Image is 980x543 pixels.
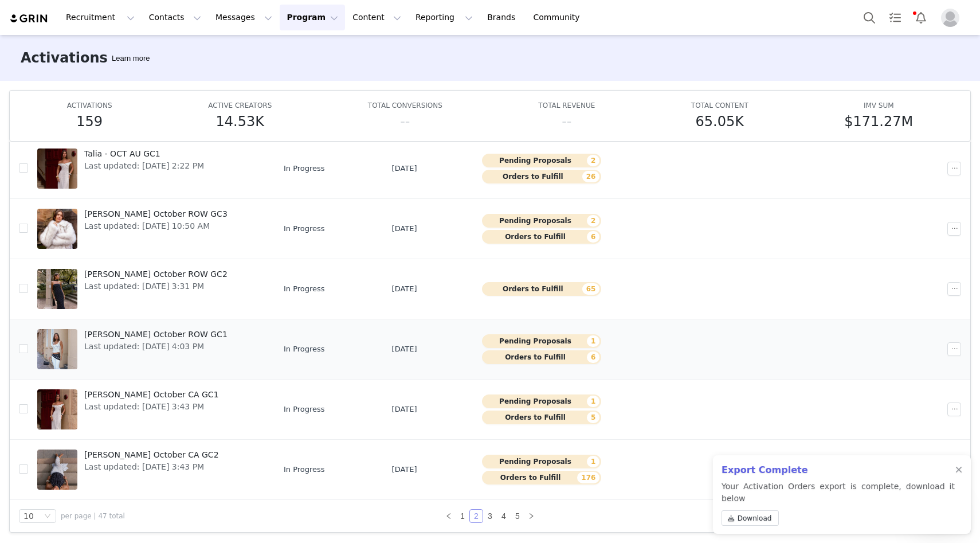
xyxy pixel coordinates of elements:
[482,282,601,296] button: Orders to Fulfill65
[722,510,779,526] a: Download
[456,509,469,523] li: 1
[722,463,955,477] h2: Export Complete
[37,386,265,432] a: [PERSON_NAME] October CA GC1Last updated: [DATE] 3:43 PM
[941,9,959,27] img: placeholder-profile.jpg
[37,326,265,372] a: [PERSON_NAME] October ROW GC1Last updated: [DATE] 4:03 PM
[497,510,510,522] a: 4
[722,481,955,530] p: Your Activation Orders export is complete, download it below
[84,329,228,341] span: [PERSON_NAME] October ROW GC1
[482,394,601,408] button: Pending Proposals1
[482,334,601,348] button: Pending Proposals1
[445,513,452,519] i: icon: left
[470,510,483,522] a: 2
[84,220,228,232] span: Last updated: [DATE] 10:50 AM
[528,513,535,519] i: icon: right
[59,5,142,30] button: Recruitment
[482,214,601,228] button: Pending Proposals2
[284,404,325,415] span: In Progress
[84,449,219,461] span: [PERSON_NAME] October CA GC2
[280,5,345,30] button: Program
[864,101,894,110] span: IMV SUM
[37,206,265,252] a: [PERSON_NAME] October ROW GC3Last updated: [DATE] 10:50 AM
[392,464,417,475] span: [DATE]
[857,5,882,30] button: Search
[368,101,442,110] span: TOTAL CONVERSIONS
[23,510,34,522] div: 10
[482,154,601,167] button: Pending Proposals2
[67,101,112,110] span: ACTIVATIONS
[738,513,772,524] span: Download
[209,5,279,30] button: Messages
[409,5,480,30] button: Reporting
[346,5,408,30] button: Content
[482,455,601,468] button: Pending Proposals1
[538,101,595,110] span: TOTAL REVENUE
[284,163,325,174] span: In Progress
[844,111,913,132] h5: $171.27M
[84,389,219,401] span: [PERSON_NAME] October CA GC1
[76,111,103,132] h5: 159
[400,111,410,132] h5: --
[284,223,325,235] span: In Progress
[61,511,125,521] span: per page | 47 total
[696,111,744,132] h5: 65.05K
[511,509,524,523] li: 5
[392,283,417,295] span: [DATE]
[84,148,204,160] span: Talia - OCT AU GC1
[497,509,511,523] li: 4
[109,53,152,64] div: Tooltip anchor
[84,160,204,172] span: Last updated: [DATE] 2:22 PM
[908,5,934,30] button: Notifications
[883,5,908,30] a: Tasks
[84,208,228,220] span: [PERSON_NAME] October ROW GC3
[934,9,971,27] button: Profile
[392,343,417,355] span: [DATE]
[284,283,325,295] span: In Progress
[37,447,265,493] a: [PERSON_NAME] October CA GC2Last updated: [DATE] 3:43 PM
[284,343,325,355] span: In Progress
[482,170,601,183] button: Orders to Fulfill26
[84,401,219,413] span: Last updated: [DATE] 3:43 PM
[84,461,219,473] span: Last updated: [DATE] 3:43 PM
[284,464,325,475] span: In Progress
[482,350,601,364] button: Orders to Fulfill6
[44,513,51,521] i: icon: down
[483,509,497,523] li: 3
[469,509,483,523] li: 2
[84,341,228,353] span: Last updated: [DATE] 4:03 PM
[524,509,538,523] li: Next Page
[208,101,272,110] span: ACTIVE CREATORS
[37,266,265,312] a: [PERSON_NAME] October ROW GC2Last updated: [DATE] 3:31 PM
[511,510,524,522] a: 5
[527,5,592,30] a: Community
[142,5,208,30] button: Contacts
[37,146,265,192] a: Talia - OCT AU GC1Last updated: [DATE] 2:22 PM
[84,268,228,280] span: [PERSON_NAME] October ROW GC2
[9,13,49,24] img: grin logo
[442,509,456,523] li: Previous Page
[562,111,571,132] h5: --
[482,230,601,244] button: Orders to Fulfill6
[691,101,748,110] span: TOTAL CONTENT
[392,404,417,415] span: [DATE]
[456,510,469,522] a: 1
[480,5,526,30] a: Brands
[84,280,228,292] span: Last updated: [DATE] 3:31 PM
[484,510,496,522] a: 3
[482,471,601,485] button: Orders to Fulfill176
[392,163,417,174] span: [DATE]
[216,111,264,132] h5: 14.53K
[392,223,417,235] span: [DATE]
[21,48,108,68] h3: Activations
[482,411,601,424] button: Orders to Fulfill5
